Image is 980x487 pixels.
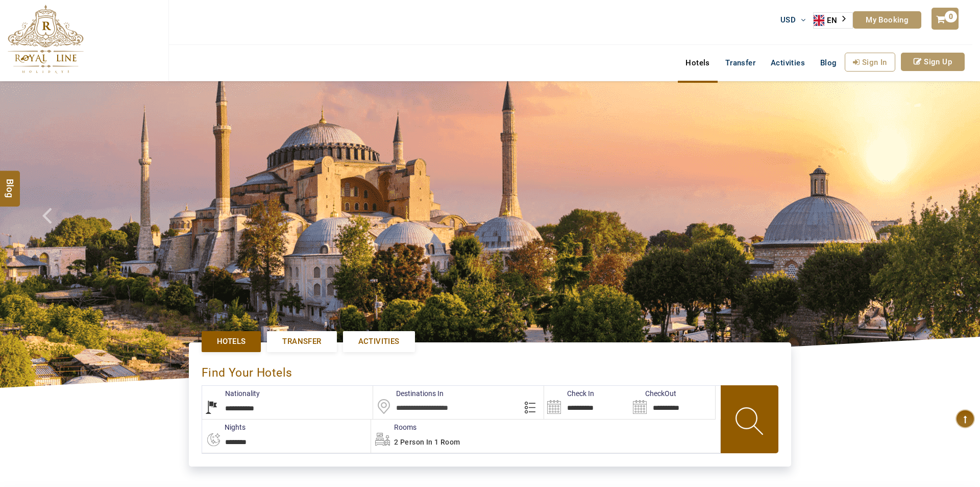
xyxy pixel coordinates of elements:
[282,336,321,347] span: Transfer
[780,15,796,25] span: USD
[343,331,415,352] a: Activities
[217,336,246,347] span: Hotels
[30,81,79,388] a: Check next prev
[202,388,260,399] label: Nationality
[678,53,717,73] a: Hotels
[202,422,246,432] label: nights
[932,8,958,30] a: 0
[814,13,852,28] a: EN
[820,58,837,67] span: Blog
[358,336,400,347] span: Activities
[813,12,853,29] div: Language
[4,178,17,187] span: Blog
[394,438,460,446] span: 2 Person in 1 Room
[373,388,444,399] label: Destinations In
[853,11,921,29] a: My Booking
[267,331,336,352] a: Transfer
[371,422,416,432] label: Rooms
[813,12,853,29] aside: Language selected: English
[202,355,778,385] div: Find Your Hotels
[901,53,965,71] a: Sign Up
[845,53,895,72] a: Sign In
[544,386,629,419] input: Search
[718,53,763,73] a: Transfer
[945,11,957,22] span: 0
[813,53,845,73] a: Blog
[544,388,594,399] label: Check In
[931,81,980,388] a: Check next image
[630,386,715,419] input: Search
[8,5,84,74] img: The Royal Line Holidays
[763,53,813,73] a: Activities
[202,331,261,352] a: Hotels
[630,388,676,399] label: CheckOut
